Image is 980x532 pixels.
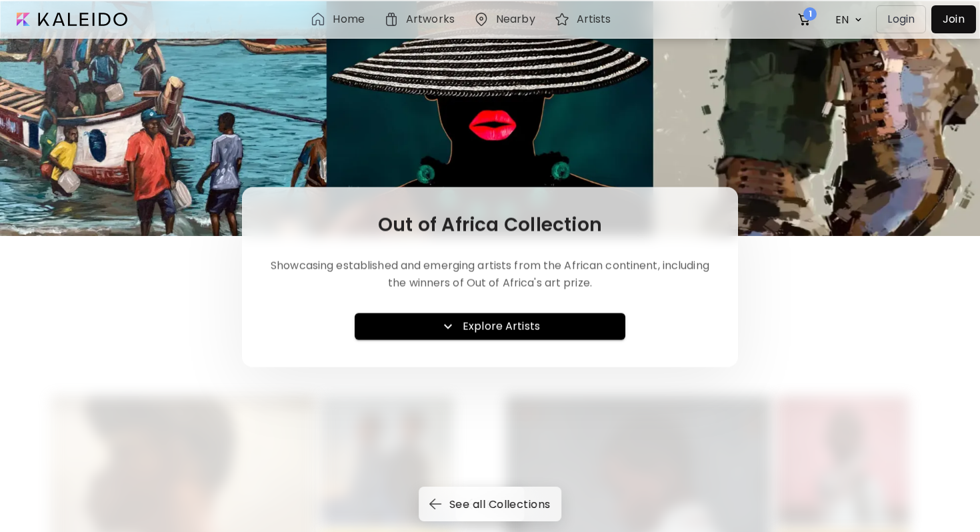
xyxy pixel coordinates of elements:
span: 1 [803,7,817,21]
a: Home [310,11,369,27]
h6: Artists [577,14,611,25]
span: See all Collections [432,497,551,511]
button: Login [876,5,926,33]
h6: Home [333,14,364,25]
a: Artists [554,11,617,27]
h6: Explore Artists [463,319,540,335]
h6: Out of Africa Collection [378,215,602,236]
a: Artworks [383,11,460,27]
img: back-arrow [429,499,441,509]
button: Explore Artists [355,313,626,340]
h6: Showcasing established and emerging artists from the African continent, including the winners of ... [264,257,716,292]
h6: Nearby [496,14,535,25]
a: Login [876,5,931,33]
div: EN [829,8,851,31]
p: Login [887,11,915,27]
h6: Artworks [406,14,455,25]
a: Join [931,5,976,33]
img: arrow down [851,13,865,26]
a: Nearby [473,11,541,27]
button: back-arrowSee all Collections [419,487,561,521]
img: cart [797,11,813,27]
